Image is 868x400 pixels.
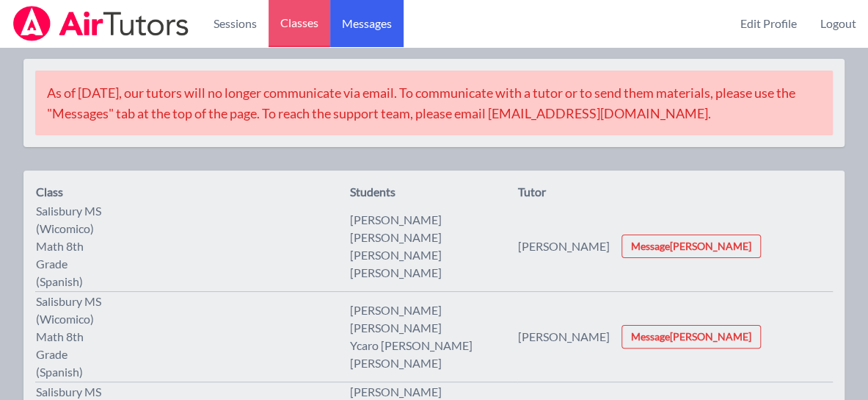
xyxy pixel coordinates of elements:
span: Messages [342,15,392,32]
button: Message[PERSON_NAME] [621,325,761,349]
div: As of [DATE], our tutors will no longer communicate via email. To communicate with a tutor or to ... [35,71,833,135]
li: Ycaro [PERSON_NAME] [350,337,473,354]
img: Airtutors Logo [12,6,190,41]
li: [PERSON_NAME] [350,229,442,246]
li: [PERSON_NAME] [350,264,442,282]
li: [PERSON_NAME] [350,319,473,337]
li: [PERSON_NAME] [350,246,442,264]
div: [PERSON_NAME] [518,328,610,346]
th: Class [35,182,349,201]
li: [PERSON_NAME] [350,211,442,229]
li: [PERSON_NAME] [350,301,473,319]
div: [PERSON_NAME] [518,238,610,255]
li: [PERSON_NAME] [350,354,473,372]
button: Message[PERSON_NAME] [621,235,761,258]
div: Salisbury MS (Wicomico) Math 8th Grade (Spanish) [36,293,114,381]
th: Tutor [517,182,833,201]
div: Salisbury MS (Wicomico) Math 8th Grade (Spanish) [36,202,114,290]
th: Students [349,182,517,201]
